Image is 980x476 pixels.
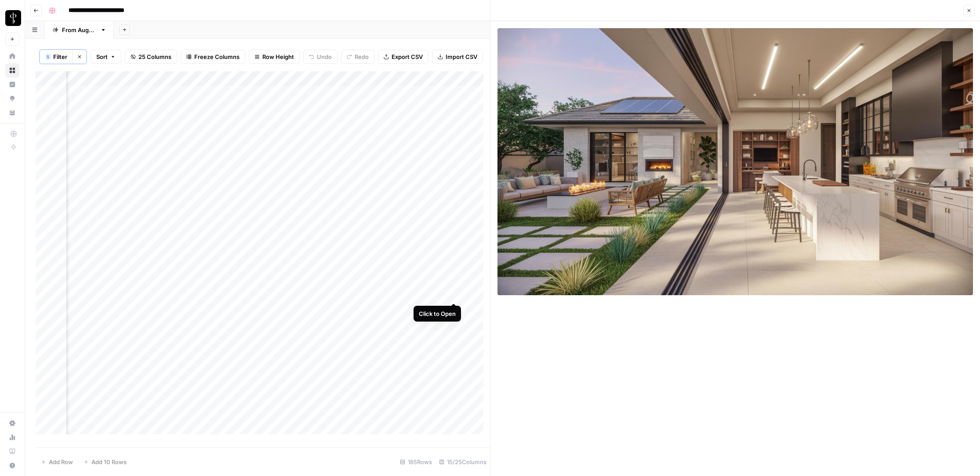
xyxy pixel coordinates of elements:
[355,52,369,61] span: Redo
[181,50,245,64] button: Freeze Columns
[45,53,51,60] div: 5
[96,52,108,61] span: Sort
[436,455,490,469] div: 15/25 Columns
[378,50,428,64] button: Export CSV
[5,10,21,26] img: LP Production Workloads Logo
[45,21,114,39] a: From [DATE]
[392,52,423,61] span: Export CSV
[5,416,19,430] a: Settings
[5,458,19,472] button: Help + Support
[5,7,19,29] button: Workspace: LP Production Workloads
[432,50,483,64] button: Import CSV
[125,50,177,64] button: 25 Columns
[78,455,132,469] button: Add 10 Rows
[5,444,19,458] a: Learning Hub
[5,77,19,92] a: Insights
[62,26,97,34] div: From [DATE]
[5,63,19,77] a: Browse
[303,50,338,64] button: Undo
[5,106,19,120] a: Your Data
[262,52,294,61] span: Row Height
[40,50,73,64] button: 5Filter
[317,52,332,61] span: Undo
[446,52,477,61] span: Import CSV
[194,52,240,61] span: Freeze Columns
[53,52,67,61] span: Filter
[49,458,73,466] span: Add Row
[249,50,300,64] button: Row Height
[396,455,436,469] div: 185 Rows
[5,430,19,444] a: Usage
[5,92,19,106] a: Opportunities
[36,455,78,469] button: Add Row
[47,53,49,60] span: 5
[138,52,171,61] span: 25 Columns
[341,50,374,64] button: Redo
[91,50,121,64] button: Sort
[497,28,973,295] img: Row/Cell
[5,49,19,63] a: Home
[91,458,127,466] span: Add 10 Rows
